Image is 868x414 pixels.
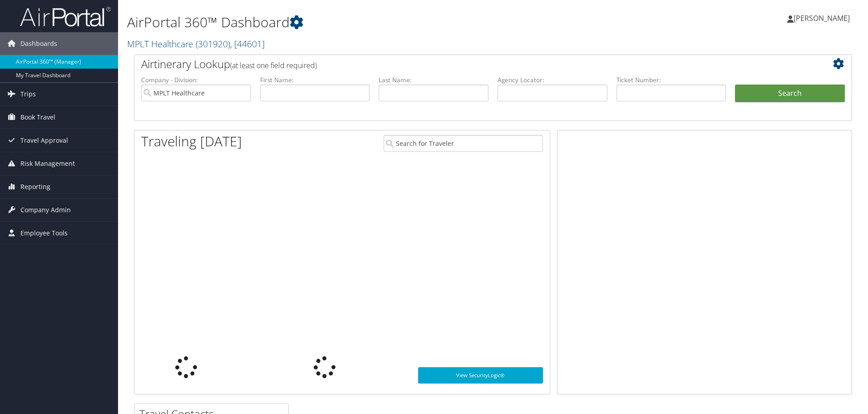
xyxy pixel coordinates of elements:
[127,13,615,32] h1: AirPortal 360™ Dashboard
[498,75,607,85] label: Agency Locator:
[230,38,265,50] span: , [ 44601 ]
[20,152,75,175] span: Risk Management
[20,106,55,129] span: Book Travel
[20,199,71,221] span: Company Admin
[794,13,850,23] span: [PERSON_NAME]
[418,367,543,384] a: View SecurityLogic®
[230,60,317,70] span: (at least one field required)
[616,75,726,85] label: Ticket Number:
[141,56,785,72] h2: Airtinerary Lookup
[20,129,68,152] span: Travel Approval
[141,75,251,85] label: Company - Division:
[260,75,370,85] label: First Name:
[20,83,36,105] span: Trips
[196,38,230,50] span: ( 301920 )
[20,6,111,27] img: airportal-logo.png
[787,5,859,32] a: [PERSON_NAME]
[20,175,50,198] span: Reporting
[141,132,242,151] h1: Traveling [DATE]
[127,38,265,50] a: MPLT Healthcare
[735,85,845,103] button: Search
[384,135,543,152] input: Search for Traveler
[20,32,57,55] span: Dashboards
[379,75,488,85] label: Last Name:
[20,222,68,244] span: Employee Tools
